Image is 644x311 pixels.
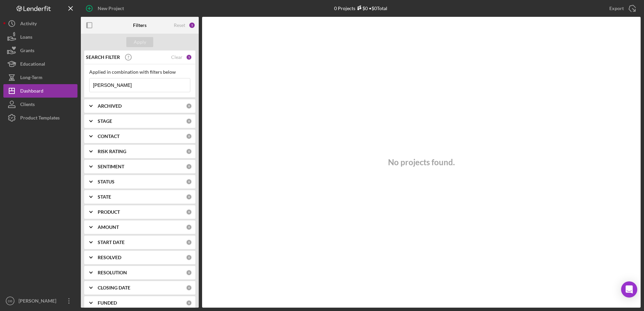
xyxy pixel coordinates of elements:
div: Long-Term [20,71,42,86]
b: ARCHIVED [98,103,122,109]
div: Dashboard [20,84,43,99]
div: 0 [186,103,192,109]
div: Apply [134,37,146,47]
div: Activity [20,17,37,32]
button: Educational [3,57,77,71]
div: 1 [186,54,192,60]
button: Clients [3,98,77,111]
b: RESOLUTION [98,270,127,275]
b: RESOLVED [98,255,121,260]
div: Reset [174,23,185,28]
div: 0 [186,239,192,245]
div: 0 [186,194,192,200]
div: 1 [189,22,195,29]
button: Long-Term [3,71,77,84]
div: 0 Projects • $0 Total [334,5,387,11]
div: 0 [186,118,192,124]
b: RISK RATING [98,149,126,154]
div: Loans [20,30,32,45]
div: 0 [186,164,192,170]
div: 0 [186,209,192,215]
div: Educational [20,57,45,72]
div: 0 [186,179,192,185]
button: Activity [3,17,77,30]
b: STATE [98,194,111,200]
div: Open Intercom Messenger [621,281,637,298]
button: Grants [3,44,77,57]
b: START DATE [98,240,125,245]
div: Grants [20,44,34,59]
button: DB[PERSON_NAME] [3,294,77,308]
div: 0 [186,285,192,291]
button: Product Templates [3,111,77,125]
button: Loans [3,30,77,44]
b: STAGE [98,118,112,124]
div: 0 [186,148,192,154]
b: FUNDED [98,300,117,306]
div: 0 [186,270,192,276]
div: 0 [186,133,192,139]
b: SEARCH FILTER [86,55,120,60]
div: $0 [355,5,368,11]
b: CLOSING DATE [98,285,130,290]
div: 0 [186,300,192,306]
div: Clear [171,55,183,60]
b: AMOUNT [98,224,119,230]
div: New Project [98,2,124,15]
div: 0 [186,254,192,261]
button: Dashboard [3,84,77,98]
b: SENTIMENT [98,164,124,169]
button: Export [603,2,641,15]
b: CONTACT [98,134,120,139]
div: 0 [186,224,192,230]
div: Product Templates [20,111,60,126]
h3: No projects found. [388,158,455,167]
b: Filters [133,23,147,28]
text: DB [8,299,12,303]
b: PRODUCT [98,209,120,215]
div: Applied in combination with filters below [89,69,190,75]
button: New Project [81,2,131,15]
div: [PERSON_NAME] [17,294,61,309]
div: Export [609,2,624,15]
button: Apply [126,37,153,47]
b: STATUS [98,179,115,184]
div: Clients [20,98,35,113]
